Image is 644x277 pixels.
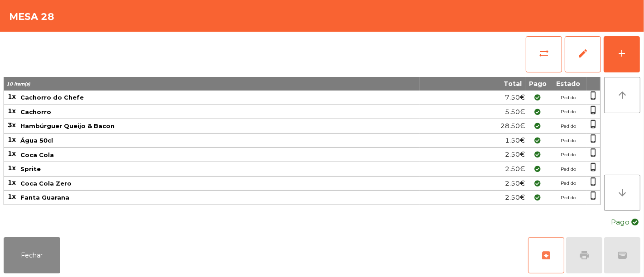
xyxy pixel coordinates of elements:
[589,148,598,157] span: phone_iphone
[604,175,640,211] button: arrow_downward
[20,151,54,158] span: Coca Cola
[550,119,586,134] td: Pedido
[8,164,16,172] span: 1x
[589,177,598,186] span: phone_iphone
[505,91,525,104] span: 7.50€
[20,122,115,129] span: Hambúrguer Queijo & Bacon
[505,106,525,118] span: 5.50€
[8,149,16,158] span: 1x
[500,120,525,132] span: 28.50€
[8,121,16,129] span: 3x
[8,92,16,100] span: 1x
[505,177,525,190] span: 2.50€
[8,178,16,186] span: 1x
[526,36,562,72] button: sync_alt
[6,81,30,87] span: 10 item(s)
[616,48,627,59] div: add
[420,77,525,91] th: Total
[617,187,628,198] i: arrow_downward
[589,119,598,129] span: phone_iphone
[505,134,525,147] span: 1.50€
[611,215,630,229] span: Pago
[550,91,586,105] td: Pedido
[604,36,640,72] button: add
[525,77,550,91] th: Pago
[528,237,564,273] button: archive
[8,135,16,143] span: 1x
[505,163,525,175] span: 2.50€
[550,77,586,91] th: Estado
[9,10,54,24] h4: Mesa 28
[20,194,69,201] span: Fanta Guarana
[589,91,598,100] span: phone_iphone
[20,180,72,187] span: Coca Cola Zero
[589,134,598,143] span: phone_iphone
[20,165,41,172] span: Sprite
[550,177,586,191] td: Pedido
[577,48,588,59] span: edit
[604,77,640,113] button: arrow_upward
[550,105,586,119] td: Pedido
[505,191,525,204] span: 2.50€
[8,192,16,201] span: 1x
[550,134,586,148] td: Pedido
[550,191,586,205] td: Pedido
[589,191,598,200] span: phone_iphone
[617,90,628,100] i: arrow_upward
[538,48,549,59] span: sync_alt
[565,36,601,72] button: edit
[20,94,84,101] span: Cachorro do Chefe
[589,162,598,172] span: phone_iphone
[541,250,552,261] span: archive
[550,148,586,162] td: Pedido
[550,162,586,177] td: Pedido
[20,108,51,115] span: Cachorro
[8,107,16,115] span: 1x
[4,237,60,273] button: Fechar
[20,137,53,144] span: Água 50cl
[589,105,598,115] span: phone_iphone
[505,148,525,161] span: 2.50€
